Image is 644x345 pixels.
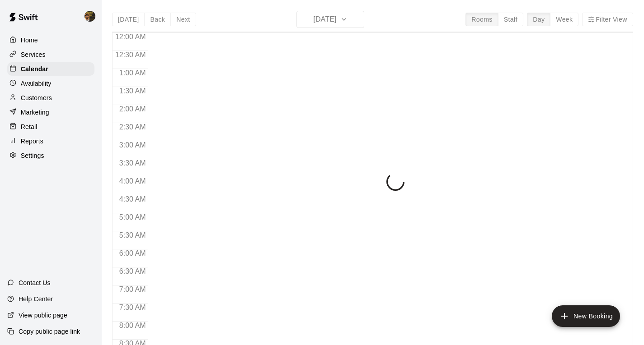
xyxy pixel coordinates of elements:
[113,33,148,41] span: 12:00 AM
[117,141,148,149] span: 3:00 AM
[85,11,95,22] img: Francisco Gracesqui
[117,285,148,293] span: 7:00 AM
[113,51,148,59] span: 12:30 AM
[117,123,148,131] span: 2:30 AM
[7,120,94,133] a: Retail
[19,311,67,320] p: View public page
[117,267,148,275] span: 6:30 AM
[7,149,94,162] a: Settings
[117,105,148,113] span: 2:00 AM
[117,304,148,311] span: 7:30 AM
[7,106,94,119] a: Marketing
[117,195,148,203] span: 4:30 AM
[7,48,94,61] a: Services
[117,213,148,221] span: 5:00 AM
[117,249,148,257] span: 6:00 AM
[83,7,102,25] div: Francisco Gracesqui
[117,177,148,185] span: 4:00 AM
[19,327,80,336] p: Copy public page link
[117,69,148,77] span: 1:00 AM
[21,137,43,146] p: Reports
[21,122,38,131] p: Retail
[19,278,51,287] p: Contact Us
[117,322,148,329] span: 8:00 AM
[7,134,94,148] a: Reports
[117,231,148,239] span: 5:30 AM
[117,159,148,167] span: 3:30 AM
[21,79,52,88] p: Availability
[7,62,94,76] a: Calendar
[7,77,94,90] a: Availability
[21,50,46,59] p: Services
[21,151,44,160] p: Settings
[21,36,38,45] p: Home
[21,93,52,102] p: Customers
[117,87,148,95] span: 1:30 AM
[552,305,620,327] button: add
[7,91,94,105] a: Customers
[21,64,48,74] p: Calendar
[19,294,53,304] p: Help Center
[7,33,94,47] a: Home
[21,108,49,117] p: Marketing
